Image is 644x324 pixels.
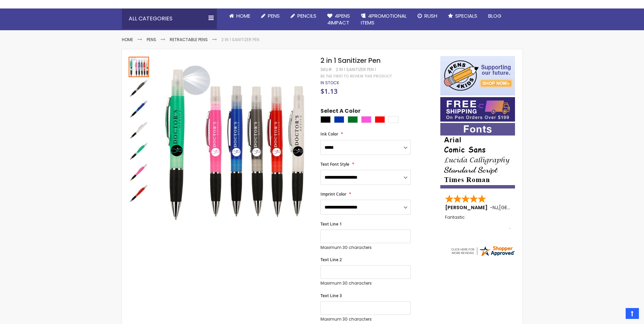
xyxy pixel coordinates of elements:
a: Pens [147,37,156,42]
a: Be the first to review this product [320,74,392,79]
span: Text Font Style [320,161,349,167]
span: 4Pens 4impact [327,12,350,26]
span: Pencils [297,12,316,19]
a: Rush [412,8,443,23]
span: 2 in 1 Sanitizer Pen [320,56,381,65]
img: Free shipping on orders over $199 [440,97,515,122]
img: font-personalization-examples [440,123,515,188]
span: NJ [493,204,498,211]
span: Rush [424,12,437,19]
span: [GEOGRAPHIC_DATA] [499,204,549,211]
div: Green [348,116,358,123]
strong: SKU [320,67,333,72]
img: 4pens.com widget logo [450,245,515,257]
span: Specials [455,12,477,19]
a: Pencils [285,8,322,23]
span: Pens [268,12,280,19]
div: 2 in 1 Sanitizer Pen [129,98,150,119]
span: Select A Color [320,107,361,116]
div: Blue [334,116,344,123]
a: 4pens.com certificate URL [450,253,515,258]
span: [PERSON_NAME] [445,204,490,211]
img: 2 in 1 Sanitizer Pen [129,78,149,98]
img: 2 in 1 Sanitizer Pen [129,183,149,203]
img: 2 in 1 Sanitizer Pen [157,66,312,221]
p: Maximum 30 characters [320,281,411,286]
span: In stock [320,80,339,86]
img: 2 in 1 Sanitizer Pen [129,141,149,161]
span: Ink Color [320,131,338,137]
div: Red [375,116,385,123]
div: 2 in 1 Sanitizer Pen [129,119,150,140]
a: Home [122,37,133,42]
div: 2 in 1 Sanitizer Pen [129,140,150,161]
img: 2 in 1 Sanitizer Pen [129,120,149,140]
span: $1.13 [320,87,337,96]
img: 2 in 1 Sanitizer Pen [129,162,149,182]
div: 2 in 1 Sanitizer Pen 1 [336,67,376,72]
a: Pens [256,8,285,23]
img: 2 in 1 Sanitizer Pen [129,99,149,119]
div: 2 in 1 Sanitizer Pen [129,161,150,182]
a: Specials [443,8,483,23]
span: 4PROMOTIONAL ITEMS [361,12,407,26]
span: Blog [488,12,501,19]
div: 2 in 1 Sanitizer Pen [129,56,150,77]
a: Home [224,8,256,23]
div: Black [320,116,331,123]
p: Maximum 30 characters [320,245,411,250]
p: Maximum 30 characters [320,317,411,322]
a: 4Pens4impact [322,8,355,31]
img: 4pens 4 kids [440,56,515,95]
a: Blog [483,8,507,23]
span: Home [236,12,250,19]
div: Fantastic [445,215,511,230]
a: 4PROMOTIONALITEMS [355,8,412,31]
div: 2 in 1 Sanitizer Pen [129,182,149,203]
a: Retractable Pens [170,37,208,42]
div: All Categories [122,8,217,29]
span: Imprint Color [320,191,346,197]
div: Availability [320,80,339,86]
div: White [388,116,399,123]
span: - , [490,204,549,211]
span: Text Line 1 [320,221,342,227]
a: Top [626,308,639,319]
div: 2 in 1 Sanitizer Pen [129,77,150,98]
li: 2 in 1 Sanitizer Pen [221,37,259,42]
span: Text Line 2 [320,257,342,263]
span: Text Line 3 [320,293,342,299]
div: Pink [361,116,371,123]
